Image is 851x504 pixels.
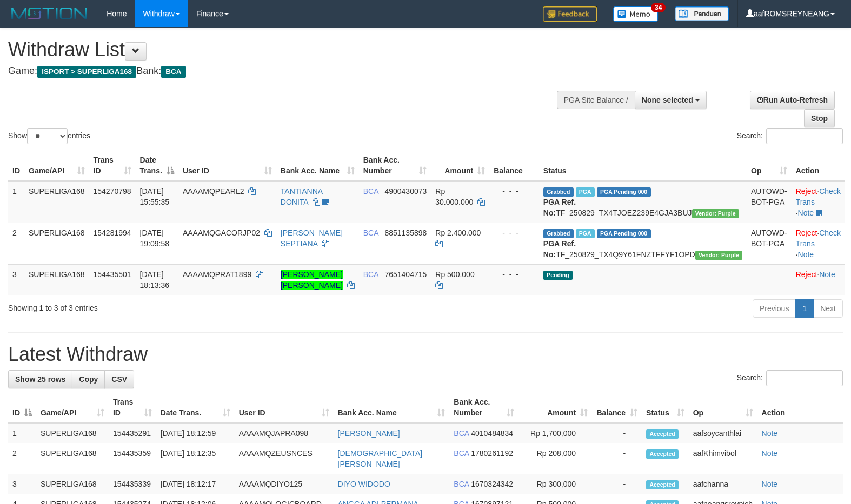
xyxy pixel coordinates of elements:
label: Search: [737,128,843,144]
span: Marked by aafnonsreyleab [576,229,595,238]
span: Copy 4010484834 to clipboard [471,429,513,438]
span: BCA [454,449,469,458]
a: Previous [753,299,796,318]
th: ID: activate to sort column descending [8,392,36,423]
button: None selected [635,91,707,109]
th: Status: activate to sort column ascending [642,392,689,423]
td: AAAAMQZEUSNCES [235,443,334,474]
td: · · [792,223,845,264]
a: 1 [795,299,814,318]
span: BCA [363,229,378,237]
th: Game/API: activate to sort column ascending [24,150,89,181]
div: - - - [494,186,535,197]
span: Vendor URL: https://trx4.1velocity.biz [695,251,742,260]
span: [DATE] 19:09:58 [140,229,170,248]
span: Rp 30.000.000 [435,187,473,206]
td: - [592,474,642,494]
a: TANTIANNA DONITA [281,187,323,206]
span: Copy 4900430073 to clipboard [384,187,427,196]
img: panduan.png [675,6,729,21]
td: - [592,443,642,474]
span: Copy 1670324342 to clipboard [471,480,513,488]
td: 2 [8,443,36,474]
a: Reject [796,270,817,279]
th: Balance [489,150,539,181]
span: 154281994 [94,229,131,237]
a: Reject [796,187,817,196]
select: Showentries [27,128,68,144]
td: [DATE] 18:12:35 [156,443,235,474]
td: [DATE] 18:12:59 [156,423,235,443]
div: - - - [494,269,535,280]
td: 1 [8,423,36,443]
b: PGA Ref. No: [543,198,576,217]
a: Note [762,449,778,458]
span: None selected [642,96,693,104]
td: - [592,423,642,443]
a: DIYO WIDODO [338,480,390,488]
th: Date Trans.: activate to sort column ascending [156,392,235,423]
span: Copy 1780261192 to clipboard [471,449,513,458]
th: Amount: activate to sort column ascending [431,150,489,181]
label: Show entries [8,128,90,144]
input: Search: [766,370,843,386]
td: TF_250829_TX4TJOEZ239E4GJA3BUJ [539,181,747,223]
div: PGA Site Balance / [557,91,635,109]
th: Game/API: activate to sort column ascending [36,392,109,423]
td: aafchanna [689,474,757,494]
span: AAAAMQPRAT1899 [183,270,251,279]
a: Note [798,209,814,217]
span: PGA Pending [597,187,651,197]
span: 154270798 [94,187,131,196]
td: 154435339 [109,474,156,494]
td: TF_250829_TX4Q9Y61FNZTFFYF1OPD [539,223,747,264]
th: Status [539,150,747,181]
span: Rp 500.000 [435,270,474,279]
a: [PERSON_NAME] SEPTIANA [281,229,343,248]
th: Bank Acc. Name: activate to sort column ascending [276,150,359,181]
img: MOTION_logo.png [8,5,90,22]
h4: Game: Bank: [8,66,556,77]
th: Bank Acc. Number: activate to sort column ascending [359,150,431,181]
td: 1 [8,181,24,223]
a: Note [762,429,778,438]
div: - - - [494,227,535,238]
a: [PERSON_NAME] [PERSON_NAME] [281,270,343,290]
th: Op: activate to sort column ascending [747,150,792,181]
img: Feedback.jpg [543,6,597,22]
b: PGA Ref. No: [543,239,576,259]
th: Action [757,392,843,423]
span: PGA Pending [597,229,651,238]
td: SUPERLIGA168 [36,443,109,474]
span: ISPORT > SUPERLIGA168 [37,66,136,78]
th: Bank Acc. Number: activate to sort column ascending [449,392,518,423]
td: SUPERLIGA168 [24,264,89,295]
span: Accepted [646,480,679,489]
span: Accepted [646,449,679,459]
div: Showing 1 to 3 of 3 entries [8,298,347,313]
td: Rp 1,700,000 [518,423,592,443]
span: Grabbed [543,187,574,197]
a: Note [819,270,835,279]
td: AAAAMQDIYO125 [235,474,334,494]
h1: Withdraw List [8,39,556,61]
a: Run Auto-Refresh [750,91,835,109]
span: 154435501 [94,270,131,279]
a: Stop [804,109,835,127]
td: AAAAMQJAPRA098 [235,423,334,443]
span: BCA [454,480,469,488]
a: Check Trans [796,229,841,248]
span: Rp 2.400.000 [435,229,481,237]
span: [DATE] 18:13:36 [140,270,170,290]
a: Next [813,299,843,318]
td: [DATE] 18:12:17 [156,474,235,494]
a: [DEMOGRAPHIC_DATA][PERSON_NAME] [338,449,423,468]
input: Search: [766,128,843,144]
span: Copy [79,375,98,384]
td: aafKhimvibol [689,443,757,474]
a: CSV [104,370,134,388]
th: Date Trans.: activate to sort column descending [136,150,178,181]
span: BCA [363,270,378,279]
span: Pending [543,271,573,280]
td: 2 [8,223,24,264]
